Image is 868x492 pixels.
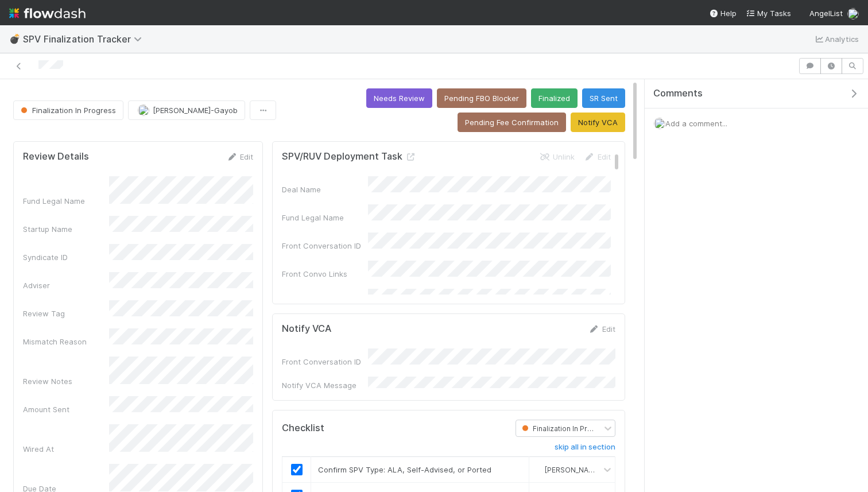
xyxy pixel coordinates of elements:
div: Mismatch Reason [23,336,109,347]
img: avatar_d2b43477-63dc-4e62-be5b-6fdd450c05a1.png [654,118,665,129]
span: [PERSON_NAME]-Gayob [545,465,627,474]
div: Amount Sent [23,404,109,415]
img: avatar_45aa71e2-cea6-4b00-9298-a0421aa61a2d.png [138,104,149,116]
a: Unlink [539,152,575,161]
div: Syndicate ID [23,251,109,263]
div: Startup Name [23,223,109,235]
button: Notify VCA [571,113,625,132]
div: Assigned To [282,292,368,303]
div: Fund Legal Name [282,212,368,223]
a: Analytics [813,32,859,46]
button: Needs Review [366,88,432,108]
span: Confirm SPV Type: ALA, Self-Advised, or Ported [318,465,491,474]
div: Front Conversation ID [282,240,368,251]
div: Notify VCA Message [282,379,368,391]
div: Front Conversation ID [282,356,368,367]
a: My Tasks [746,7,791,19]
img: avatar_45aa71e2-cea6-4b00-9298-a0421aa61a2d.png [534,465,543,474]
div: Front Convo Links [282,268,368,280]
a: skip all in section [555,443,615,456]
div: Wired At [23,443,109,455]
span: Add a comment... [665,119,727,128]
button: Finalized [531,88,578,108]
button: [PERSON_NAME]-Gayob [128,100,245,120]
h5: Checklist [282,423,324,434]
img: avatar_d2b43477-63dc-4e62-be5b-6fdd450c05a1.png [847,8,859,20]
button: Pending Fee Confirmation [458,113,566,132]
span: Comments [653,88,703,99]
span: Finalization In Progress [520,424,612,433]
div: Deal Name [282,184,368,195]
h5: SPV/RUV Deployment Task [282,151,416,162]
span: [PERSON_NAME]-Gayob [153,106,238,115]
a: Edit [584,152,611,161]
button: Finalization In Progress [13,100,123,120]
span: My Tasks [746,9,791,18]
span: Finalization In Progress [18,106,116,115]
h5: Notify VCA [282,323,331,335]
div: Review Tag [23,308,109,319]
h5: Review Details [23,151,89,162]
a: Edit [226,152,253,161]
span: 💣 [9,34,21,44]
a: Edit [588,324,615,334]
span: AngelList [809,9,843,18]
div: Adviser [23,280,109,291]
div: Fund Legal Name [23,195,109,207]
span: SPV Finalization Tracker [23,33,148,45]
h6: skip all in section [555,443,615,452]
div: Review Notes [23,375,109,387]
button: SR Sent [582,88,625,108]
img: logo-inverted-e16ddd16eac7371096b0.svg [9,3,86,23]
button: Pending FBO Blocker [437,88,526,108]
div: Help [709,7,737,19]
